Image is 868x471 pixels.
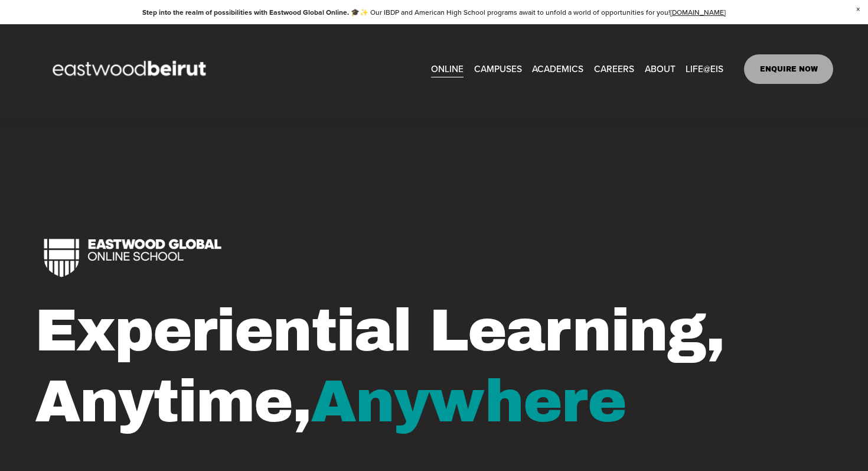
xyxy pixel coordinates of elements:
[311,369,626,434] span: Anywhere
[594,60,634,78] a: CAREERS
[686,60,723,78] a: folder dropdown
[645,60,676,78] a: folder dropdown
[686,61,723,77] span: LIFE@EIS
[35,39,227,99] img: EastwoodIS Global Site
[532,61,583,77] span: ACADEMICS
[431,60,464,78] a: ONLINE
[474,60,522,78] a: folder dropdown
[645,61,676,77] span: ABOUT
[744,54,833,84] a: ENQUIRE NOW
[670,7,726,17] a: [DOMAIN_NAME]
[532,60,583,78] a: folder dropdown
[474,61,522,77] span: CAMPUSES
[35,295,833,437] h1: Experiential Learning, Anytime,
